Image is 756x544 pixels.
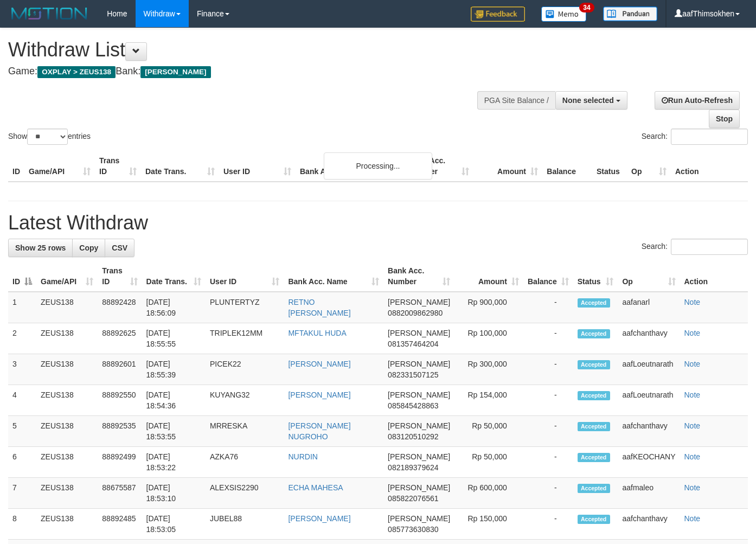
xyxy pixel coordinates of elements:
[8,385,36,416] td: 4
[523,416,573,447] td: -
[684,514,701,523] a: Note
[98,447,142,478] td: 88892499
[98,261,142,292] th: Trans ID: activate to sort column ascending
[8,323,36,354] td: 2
[603,7,657,21] img: panduan.png
[288,421,350,441] a: [PERSON_NAME] NUGROHO
[206,385,284,416] td: KUYANG32
[578,515,610,524] span: Accepted
[388,494,438,503] span: Copy 085822076561 to clipboard
[642,129,748,145] label: Search:
[206,478,284,509] td: ALEXSIS2290
[206,509,284,540] td: JUBEL88
[206,261,284,292] th: User ID: activate to sort column ascending
[684,452,701,461] a: Note
[523,261,573,292] th: Balance: activate to sort column ascending
[8,66,493,77] h4: Game: Bank:
[142,323,206,354] td: [DATE] 18:55:55
[8,239,73,257] a: Show 25 rows
[684,329,701,337] a: Note
[36,416,98,447] td: ZEUS138
[8,212,748,234] h1: Latest Withdraw
[324,152,432,180] div: Processing...
[562,96,614,105] span: None selected
[8,509,36,540] td: 8
[684,421,701,430] a: Note
[555,91,627,110] button: None selected
[578,484,610,493] span: Accepted
[142,292,206,323] td: [DATE] 18:56:09
[523,447,573,478] td: -
[8,478,36,509] td: 7
[206,292,284,323] td: PLUNTERTYZ
[388,421,450,430] span: [PERSON_NAME]
[627,151,671,182] th: Op
[618,354,680,385] td: aafLoeutnarath
[105,239,134,257] a: CSV
[573,261,618,292] th: Status: activate to sort column ascending
[36,354,98,385] td: ZEUS138
[98,385,142,416] td: 88892550
[618,292,680,323] td: aafanarl
[36,261,98,292] th: Game/API: activate to sort column ascending
[684,298,701,306] a: Note
[454,478,523,509] td: Rp 600,000
[288,298,350,317] a: RETNO [PERSON_NAME]
[523,385,573,416] td: -
[388,370,438,379] span: Copy 082331507125 to clipboard
[388,329,450,337] span: [PERSON_NAME]
[98,478,142,509] td: 88675587
[37,66,116,78] span: OXPLAY > ZEUS138
[296,151,405,182] th: Bank Acc. Name
[8,416,36,447] td: 5
[8,129,91,145] label: Show entries
[388,360,450,368] span: [PERSON_NAME]
[473,151,542,182] th: Amount
[79,244,98,252] span: Copy
[112,244,127,252] span: CSV
[8,292,36,323] td: 1
[454,354,523,385] td: Rp 300,000
[523,323,573,354] td: -
[671,129,748,145] input: Search:
[388,298,450,306] span: [PERSON_NAME]
[454,509,523,540] td: Rp 150,000
[288,329,346,337] a: MFTAKUL HUDA
[671,239,748,255] input: Search:
[655,91,740,110] a: Run Auto-Refresh
[388,391,450,399] span: [PERSON_NAME]
[578,329,610,338] span: Accepted
[142,261,206,292] th: Date Trans.: activate to sort column ascending
[579,3,594,12] span: 34
[642,239,748,255] label: Search:
[388,483,450,492] span: [PERSON_NAME]
[618,323,680,354] td: aafchanthavy
[36,447,98,478] td: ZEUS138
[578,391,610,400] span: Accepted
[36,323,98,354] td: ZEUS138
[618,509,680,540] td: aafchanthavy
[454,385,523,416] td: Rp 154,000
[523,354,573,385] td: -
[288,391,350,399] a: [PERSON_NAME]
[24,151,95,182] th: Game/API
[142,447,206,478] td: [DATE] 18:53:22
[684,360,701,368] a: Note
[388,514,450,523] span: [PERSON_NAME]
[98,509,142,540] td: 88892485
[471,7,525,22] img: Feedback.jpg
[618,261,680,292] th: Op: activate to sort column ascending
[8,39,493,61] h1: Withdraw List
[383,261,454,292] th: Bank Acc. Number: activate to sort column ascending
[206,323,284,354] td: TRIPLEK12MM
[206,354,284,385] td: PICEK22
[388,525,438,534] span: Copy 085773630830 to clipboard
[8,354,36,385] td: 3
[98,354,142,385] td: 88892601
[388,452,450,461] span: [PERSON_NAME]
[523,292,573,323] td: -
[592,151,627,182] th: Status
[141,151,219,182] th: Date Trans.
[8,447,36,478] td: 6
[27,129,68,145] select: Showentries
